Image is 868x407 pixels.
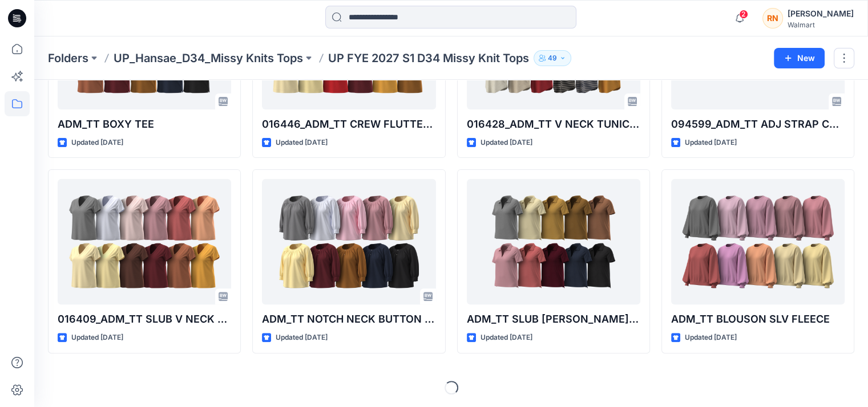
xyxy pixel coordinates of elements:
p: UP FYE 2027 S1 D34 Missy Knit Tops [328,50,529,66]
p: 49 [548,52,557,64]
button: New [774,48,825,68]
p: 094599_ADM_TT ADJ STRAP CAMI [671,116,845,132]
div: RN [762,8,783,29]
div: Walmart [788,21,854,29]
div: [PERSON_NAME] [788,7,854,21]
p: Updated [DATE] [71,137,123,149]
button: 49 [534,50,571,66]
a: ADM_TT NOTCH NECK BUTTON BLOUSE [262,179,435,304]
p: Updated [DATE] [481,332,532,344]
a: ADM_TT BLOUSON SLV FLEECE [671,179,845,304]
p: ADM_TT SLUB [PERSON_NAME] COLLAR TOP [467,311,640,327]
p: ADM_TT NOTCH NECK BUTTON BLOUSE [262,311,435,327]
p: ADM_TT BOXY TEE [58,116,231,132]
p: Updated [DATE] [685,332,737,344]
p: ADM_TT BLOUSON SLV FLEECE [671,311,845,327]
p: Updated [DATE] [481,137,532,149]
a: ADM_TT SLUB JOHNNY COLLAR TOP [467,179,640,304]
p: 016446_ADM_TT CREW FLUTTER SS TOP [262,116,435,132]
span: 2 [739,10,748,19]
a: UP_Hansae_D34_Missy Knits Tops [114,50,303,66]
p: Updated [DATE] [276,332,328,344]
p: 016428_ADM_TT V NECK TUNIC TEE [467,116,640,132]
p: Updated [DATE] [276,137,328,149]
p: 016409_ADM_TT SLUB V NECK TEE [58,311,231,327]
a: 016409_ADM_TT SLUB V NECK TEE [58,179,231,304]
a: Folders [48,50,88,66]
p: Updated [DATE] [685,137,737,149]
p: Updated [DATE] [71,332,123,344]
